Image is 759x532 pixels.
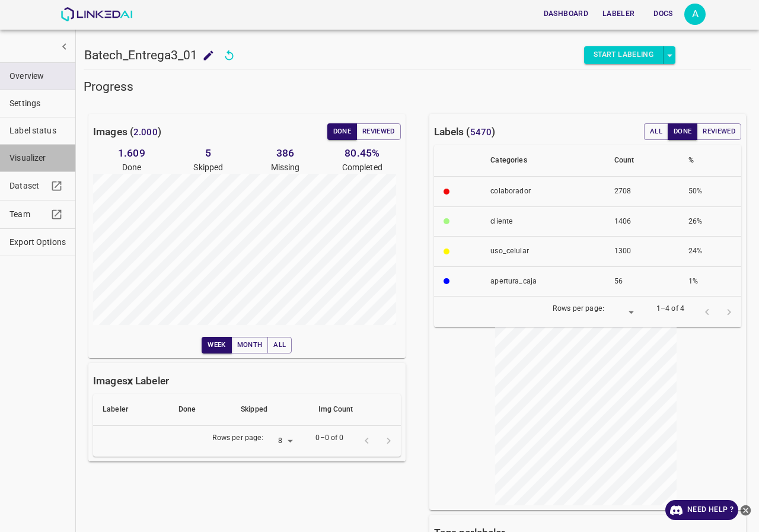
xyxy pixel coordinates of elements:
p: Rows per page: [553,304,604,314]
p: 1–4 of 4 [656,304,684,314]
button: close-help [738,500,753,520]
h6: Images ( ) [93,123,161,140]
button: Dashboard [539,4,593,24]
a: Need Help ? [665,500,738,520]
button: add to shopping cart [197,44,219,66]
h6: Images Labeler [93,372,169,389]
span: Settings [9,97,66,110]
span: Export Options [9,236,66,249]
span: 5470 [470,127,492,138]
h6: 1.609 [93,145,170,161]
h6: 5 [170,145,247,161]
button: Week [202,337,231,353]
p: Completed [324,161,401,174]
th: colaborador [481,177,605,207]
th: Labeler [93,394,169,426]
th: Count [605,145,679,177]
th: Categories [481,145,605,177]
p: Missing [247,161,324,174]
button: All [644,123,668,140]
a: Dashboard [537,2,595,26]
th: 1% [679,266,741,297]
button: All [267,337,292,353]
button: select role [664,46,675,64]
button: Reviewed [697,123,741,140]
span: Label status [9,125,66,137]
th: apertura_caja [481,266,605,297]
th: Skipped [231,394,309,426]
th: 50% [679,177,741,207]
h5: Progress [84,78,751,95]
button: Reviewed [356,123,401,140]
th: 56 [605,266,679,297]
button: Done [327,123,357,140]
th: 2708 [605,177,679,207]
a: Docs [642,2,684,26]
h6: 386 [247,145,324,161]
a: Labeler [595,2,642,26]
p: Done [93,161,170,174]
th: 26% [679,206,741,237]
div: 8 [268,434,296,450]
button: Month [231,337,269,353]
span: Team [9,208,47,221]
button: Docs [644,4,682,24]
img: LinkedAI [60,7,132,21]
th: 24% [679,237,741,267]
span: Dataset [9,180,47,192]
button: Labeler [598,4,639,24]
h5: Batech_Entrega3_01 [84,47,197,63]
h6: 80.45 % [324,145,401,161]
th: 1300 [605,237,679,267]
button: Done [668,123,697,140]
div: A [684,4,706,25]
th: % [679,145,741,177]
div: ​ [609,304,637,320]
b: x [127,375,133,387]
th: Img Count [309,394,400,426]
th: 1406 [605,206,679,237]
span: 2.000 [133,127,158,138]
th: Done [169,394,231,426]
h6: Labels ( ) [434,123,496,140]
span: Visualizer [9,152,66,164]
th: uso_celular [481,237,605,267]
span: Overview [9,70,66,82]
button: Open settings [684,4,706,25]
p: Rows per page: [212,433,264,444]
p: 0–0 of 0 [315,433,343,444]
div: split button [584,46,675,64]
p: Skipped [170,161,247,174]
button: Start Labeling [584,46,664,64]
th: ​​cliente [481,206,605,237]
button: show more [53,36,75,58]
